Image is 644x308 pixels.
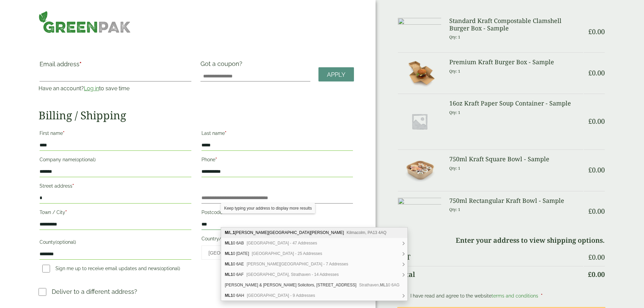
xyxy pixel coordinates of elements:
span: £ [588,68,592,77]
h3: 16oz Kraft Paper Soup Container - Sample [449,100,583,107]
abbr: required [222,210,224,215]
label: Got a coupon? [200,60,245,71]
label: County [40,237,191,249]
small: Qty: 1 [449,166,460,171]
abbr: required [72,183,74,189]
small: Qty: 1 [449,110,460,115]
span: £ [588,117,592,126]
b: ML1 [225,262,233,266]
p: Deliver to a different address? [52,287,137,296]
div: ML10 6AH [221,290,407,301]
div: ML10 6AD [221,248,407,259]
b: ML1 [225,272,233,277]
h3: Premium Kraft Burger Box - Sample [449,58,583,66]
span: United Kingdom (UK) [209,246,332,260]
img: GreenPak Supplies [39,11,131,33]
span: £ [588,27,592,36]
span: [GEOGRAPHIC_DATA] - 9 Addresses [247,293,315,298]
span: Apply [327,71,345,78]
bdi: 0.00 [588,270,605,279]
label: Company name [40,155,191,166]
label: First name [40,128,191,140]
abbr: required [225,131,226,136]
h2: Billing / Shipping [39,109,354,122]
span: Country/Region [201,245,353,260]
span: £ [588,270,592,279]
div: M/L, 1 Norval Place Moss Road [221,228,407,238]
abbr: required [215,157,217,162]
span: [GEOGRAPHIC_DATA] - 47 Addresses [247,241,317,245]
label: Sign me up to receive email updates and news [40,266,183,273]
bdi: 0.00 [588,27,605,36]
small: Qty: 1 [449,69,460,74]
abbr: required [63,131,65,136]
span: I have read and agree to the website [410,293,540,299]
span: £ [588,207,592,216]
label: Postcode [201,208,353,219]
label: Phone [201,155,353,166]
small: Qty: 1 [449,34,460,40]
label: Street address [40,181,191,193]
img: Placeholder [398,100,441,143]
bdi: 0.00 [588,117,605,126]
th: Total [398,266,583,283]
b: M/ [225,230,229,235]
a: Apply [318,67,354,82]
input: Sign me up to receive email updates and news(optional) [42,265,50,273]
label: Email address [40,61,191,71]
span: Kilmacolm, PA13 4AQ [347,230,386,235]
span: £ [588,165,592,174]
a: terms and conditions [492,293,538,299]
h3: Standard Kraft Compostable Clamshell Burger Box - Sample [449,17,583,32]
bdi: 0.00 [588,253,605,262]
div: ML10 6AE [221,259,407,269]
b: ML1 [225,293,233,298]
abbr: required [65,210,67,215]
b: ML1 [380,283,388,287]
span: Strathaven, 0 6AG [359,283,399,287]
b: ML1 [225,251,233,256]
span: [PERSON_NAME][GEOGRAPHIC_DATA] - 7 Addresses [247,262,348,266]
span: [GEOGRAPHIC_DATA], Strathaven - 14 Addresses [246,272,339,277]
div: ML10 6AF [221,269,407,280]
span: (optional) [160,266,180,271]
td: Enter your address to view shipping options. [398,232,604,248]
span: (optional) [75,157,96,162]
span: [GEOGRAPHIC_DATA] - 25 Addresses [252,251,322,256]
small: Qty: 1 [449,207,460,212]
b: ML1 [225,241,233,245]
b: 1 [233,230,235,235]
label: Town / City [40,208,191,219]
label: Last name [201,128,353,140]
th: VAT [398,249,583,265]
div: Gebbie & Wilson Solicitors, 18 Common Green [221,280,407,290]
span: (optional) [55,239,76,245]
abbr: required [541,293,543,299]
h3: 750ml Rectangular Kraft Bowl - Sample [449,197,583,205]
bdi: 0.00 [588,68,605,77]
label: Country/Region [201,234,353,245]
bdi: 0.00 [588,165,605,174]
abbr: required [79,61,81,68]
bdi: 0.00 [588,207,605,216]
p: Have an account? to save time [39,85,192,93]
a: Log in [84,85,99,92]
h3: 750ml Kraft Square Bowl - Sample [449,156,583,163]
span: £ [588,253,592,262]
div: Keep typing your address to display more results [221,203,315,213]
div: ML10 6AB [221,238,407,248]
